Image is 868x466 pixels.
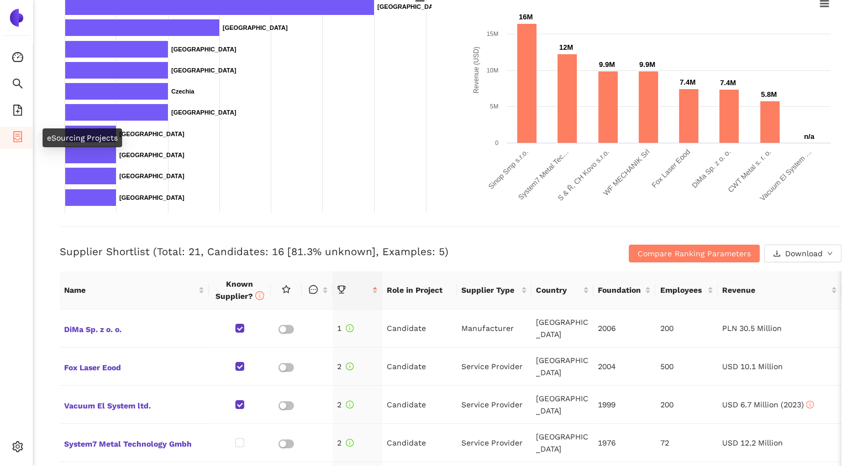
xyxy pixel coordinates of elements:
[720,79,736,87] text: 7.4M
[382,348,457,386] td: Candidate
[532,348,593,386] td: [GEOGRAPHIC_DATA]
[656,386,718,424] td: 200
[656,348,718,386] td: 500
[171,46,236,53] text: [GEOGRAPHIC_DATA]
[337,324,354,333] span: 1
[382,309,457,348] td: Candidate
[758,148,813,203] text: Vacuum El System …
[382,386,457,424] td: Candidate
[556,148,611,203] text: S & Ř, CH Kovo s.r.o.
[337,400,354,409] span: 2
[486,148,529,191] text: Sinop Smp s.r.o.
[171,67,236,74] text: [GEOGRAPHIC_DATA]
[722,362,783,371] span: USD 10.1 Million
[804,132,815,141] text: n/a
[785,247,823,260] span: Download
[638,247,751,260] span: Compare Ranking Parameters
[457,386,532,424] td: Service Provider
[346,439,354,447] span: info-circle
[119,194,185,201] text: [GEOGRAPHIC_DATA]
[337,438,354,447] span: 2
[486,67,498,74] text: 10M
[255,291,264,300] span: info-circle
[337,285,346,294] span: trophy
[690,148,732,190] text: DiMa Sp. z o. o.
[457,271,532,309] th: this column's title is Supplier Type,this column is sortable
[722,284,829,296] span: Revenue
[457,424,532,462] td: Service Provider
[457,348,532,386] td: Service Provider
[593,386,655,424] td: 1999
[377,3,443,10] text: [GEOGRAPHIC_DATA]
[532,271,593,309] th: this column's title is Country,this column is sortable
[660,284,704,296] span: Employees
[282,285,291,294] span: star
[12,127,23,149] span: container
[119,152,185,158] text: [GEOGRAPHIC_DATA]
[64,321,204,335] span: DiMa Sp. z o. o.
[593,309,655,348] td: 2006
[806,401,814,408] span: info-circle
[60,245,581,259] h3: Supplier Shortlist (Total: 21, Candidates: 16 [81.3% unknown], Examples: 5)
[601,147,651,197] text: WF MECHANIK Srl
[629,245,760,262] button: Compare Ranking Parameters
[726,148,772,194] text: CWT Metal s. r. o.
[472,46,480,94] text: Revenue (USD)
[593,271,655,309] th: this column's title is Foundation,this column is sortable
[309,285,318,294] span: message
[346,363,354,370] span: info-circle
[655,271,717,309] th: this column's title is Employees,this column is sortable
[722,438,783,447] span: USD 12.2 Million
[773,250,781,258] span: download
[43,128,122,147] div: eSourcing Projects
[64,359,204,374] span: Fox Laser Eood
[171,109,236,116] text: [GEOGRAPHIC_DATA]
[639,60,655,69] text: 9.9M
[382,271,457,309] th: Role in Project
[656,424,718,462] td: 72
[12,437,23,459] span: setting
[64,284,196,296] span: Name
[764,245,841,262] button: downloadDownloaddown
[559,43,573,51] text: 12M
[461,284,519,296] span: Supplier Type
[302,271,333,309] th: this column is sortable
[598,284,643,296] span: Foundation
[656,309,718,348] td: 200
[532,309,593,348] td: [GEOGRAPHIC_DATA]
[650,148,692,190] text: Fox Laser Eood
[346,324,354,332] span: info-circle
[215,279,264,301] span: Known Supplier?
[593,424,655,462] td: 1976
[593,348,655,386] td: 2004
[12,48,23,70] span: dashboard
[60,271,209,309] th: this column's title is Name,this column is sortable
[64,436,204,450] span: System7 Metal Technology Gmbh
[12,74,23,96] span: search
[495,139,498,146] text: 0
[680,78,696,86] text: 7.4M
[718,271,842,309] th: this column's title is Revenue,this column is sortable
[519,13,533,21] text: 16M
[12,101,23,123] span: file-add
[337,362,354,371] span: 2
[8,9,25,27] img: Logo
[346,401,354,408] span: info-circle
[516,148,570,201] text: System7 Metal Tec…
[457,309,532,348] td: Manufacturer
[382,424,457,462] td: Candidate
[119,173,185,179] text: [GEOGRAPHIC_DATA]
[761,90,777,99] text: 5.8M
[722,400,814,409] span: USD 6.7 Million (2023)
[532,386,593,424] td: [GEOGRAPHIC_DATA]
[490,103,498,110] text: 5M
[486,30,498,37] text: 15M
[119,131,185,137] text: [GEOGRAPHIC_DATA]
[599,60,615,69] text: 9.9M
[536,284,581,296] span: Country
[223,24,288,31] text: [GEOGRAPHIC_DATA]
[722,324,782,333] span: PLN 30.5 Million
[64,397,204,412] span: Vacuum El System ltd.
[827,251,833,257] span: down
[532,424,593,462] td: [GEOGRAPHIC_DATA]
